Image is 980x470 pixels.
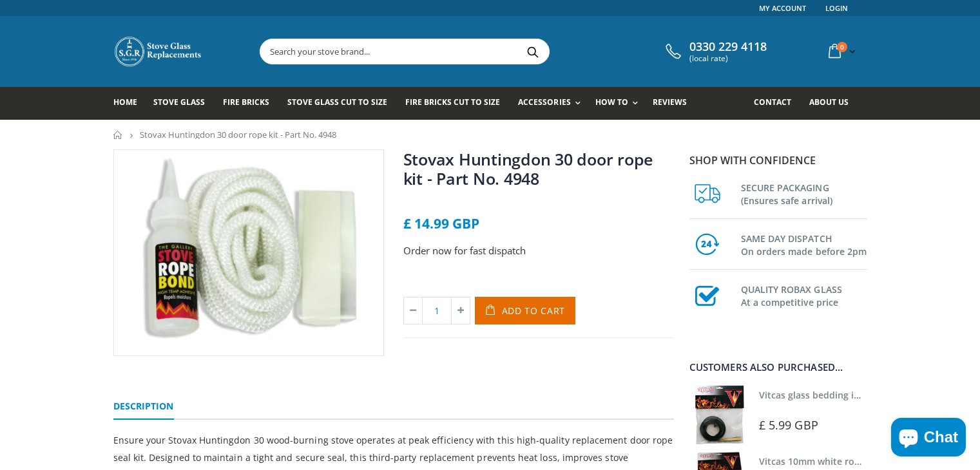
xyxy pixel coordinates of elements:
a: Stove Glass Cut To Size [287,87,397,120]
span: Stovax Huntingdon 30 door rope kit - Part No. 4948 [140,129,336,140]
a: Description [113,394,174,420]
span: Stove Glass [153,97,205,108]
a: Fire Bricks [223,87,279,120]
span: Add to Cart [502,305,566,317]
button: Add to Cart [475,297,576,324]
span: Reviews [653,97,687,108]
a: Home [113,131,123,139]
img: Stovax_Huntingdon_30_door_rope_kit_800x_crop_center.webp [114,150,383,355]
a: Fire Bricks Cut To Size [405,87,510,120]
a: Reviews [653,87,697,120]
span: Home [113,97,137,108]
span: 0330 229 4118 [689,40,767,54]
p: Shop with confidence [689,153,867,168]
h3: QUALITY ROBAX GLASS At a competitive price [741,281,867,309]
span: Fire Bricks [223,97,269,108]
span: £ 5.99 GBP [759,417,818,433]
span: Stove Glass Cut To Size [287,97,387,108]
span: Contact [754,97,791,108]
a: About us [809,87,858,120]
span: Fire Bricks Cut To Size [405,97,500,108]
h3: SAME DAY DISPATCH On orders made before 2pm [741,230,867,258]
inbox-online-store-chat: Shopify online store chat [887,418,970,460]
a: How To [595,87,644,120]
span: About us [809,97,849,108]
span: 0 [837,42,847,52]
span: £ 14.99 GBP [403,214,479,232]
input: Search your stove brand... [260,39,693,64]
span: How To [595,97,628,108]
a: 0330 229 4118 (local rate) [662,40,767,63]
a: Accessories [518,87,586,120]
button: Search [519,39,548,64]
span: (local rate) [689,54,767,63]
h3: SECURE PACKAGING (Ensures safe arrival) [741,179,867,207]
img: Vitcas stove glass bedding in tape [689,385,749,445]
a: Home [113,87,147,120]
div: Customers also purchased... [689,362,867,372]
a: 0 [823,39,858,64]
span: Accessories [518,97,570,108]
a: Stove Glass [153,87,215,120]
a: Stovax Huntingdon 30 door rope kit - Part No. 4948 [403,148,653,189]
a: Contact [754,87,801,120]
img: Stove Glass Replacement [113,35,204,68]
p: Order now for fast dispatch [403,243,674,258]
